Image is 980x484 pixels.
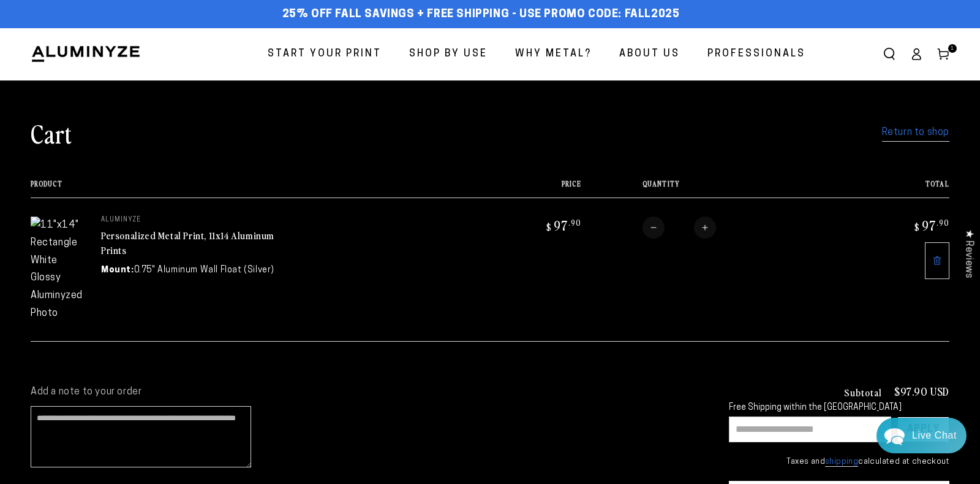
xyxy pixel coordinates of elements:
[937,217,949,228] sup: .90
[914,221,920,233] span: $
[619,45,680,63] span: About Us
[882,124,949,142] a: Return to shop
[506,38,601,71] a: Why Metal?
[31,45,141,63] img: Aluminyze
[844,387,882,397] h3: Subtotal
[268,45,382,63] span: Start Your Print
[913,217,949,234] bdi: 97
[729,403,949,413] div: Free Shipping within the [GEOGRAPHIC_DATA]
[31,117,72,149] h1: Cart
[409,45,488,63] span: Shop By Use
[545,217,581,234] bdi: 97
[957,220,980,288] div: Click to open Judge.me floating reviews tab
[925,242,949,279] a: Remove 11"x14" Rectangle White Glossy Aluminyzed Photo
[665,217,694,239] input: Quantity for Personalized Metal Print, 11x14 Aluminum Prints
[912,418,957,453] div: Contact Us Directly
[729,456,949,468] small: Taxes and calculated at checkout
[843,180,949,198] th: Total
[101,228,274,258] a: Personalized Metal Print, 11x14 Aluminum Prints
[31,386,704,399] label: Add a note to your order
[610,38,689,71] a: About Us
[31,217,83,323] img: 11"x14" Rectangle White Glossy Aluminyzed Photo
[825,458,858,467] a: shipping
[568,217,581,228] sup: .90
[707,45,805,63] span: Professionals
[907,417,940,442] div: Apply
[876,40,903,67] summary: Search our site
[282,8,680,21] span: 25% off FALL Savings + Free Shipping - Use Promo Code: FALL2025
[546,221,552,233] span: $
[951,44,954,53] span: 1
[894,386,949,397] p: $97.90 USD
[698,38,815,71] a: Professionals
[258,38,391,71] a: Start Your Print
[31,180,475,198] th: Product
[475,180,581,198] th: Price
[876,418,967,453] div: Chat widget toggle
[101,264,134,277] dt: Mount:
[400,38,497,71] a: Shop By Use
[515,45,592,63] span: Why Metal?
[101,217,285,224] p: aluminyze
[134,264,274,277] dd: 0.75" Aluminum Wall Float (Silver)
[581,180,842,198] th: Quantity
